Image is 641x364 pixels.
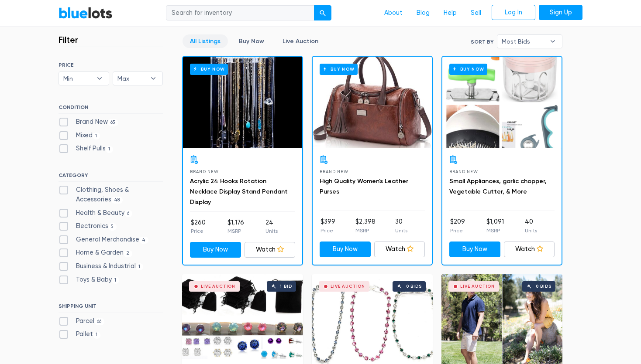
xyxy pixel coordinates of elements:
p: MSRP [355,227,376,235]
h3: Filter [59,34,78,45]
label: Business & Industrial [59,262,143,271]
p: Price [191,227,206,235]
span: 65 [108,119,118,126]
a: About [377,5,410,21]
h6: SHIPPING UNIT [59,303,163,313]
a: Buy Now [320,242,371,257]
b: ▾ [90,72,109,85]
b: ▾ [544,35,562,48]
li: 24 [265,218,278,235]
li: $2,398 [355,217,376,235]
a: Log In [492,5,535,20]
li: 30 [395,217,407,235]
label: Sort By [471,38,493,46]
h6: Buy Now [320,64,358,75]
li: $260 [191,218,206,235]
p: Price [320,227,335,235]
span: Most Bids [502,35,545,48]
h6: Buy Now [190,64,228,75]
p: Units [395,227,407,235]
a: All Listings [183,34,228,48]
a: Sign Up [539,5,582,20]
a: Buy Now [442,57,562,148]
a: Buy Now [183,57,302,148]
span: 1 [136,263,143,270]
a: BlueLots [59,7,113,19]
label: Brand New [59,117,118,127]
a: Buy Now [449,242,500,257]
li: $1,091 [486,217,504,235]
label: Health & Beauty [59,208,132,218]
p: Units [525,227,537,235]
li: $1,176 [227,218,244,235]
span: Brand New [449,169,478,174]
div: Live Auction [201,284,235,289]
p: Price [450,227,465,235]
a: Watch [374,242,425,257]
a: Buy Now [190,242,241,258]
b: ▾ [144,72,162,85]
li: $399 [320,217,335,235]
span: 66 [94,318,104,325]
li: $209 [450,217,465,235]
label: Clothing, Shoes & Accessories [59,185,163,204]
a: Watch [245,242,296,258]
span: Brand New [320,169,348,174]
div: Live Auction [460,284,495,289]
a: Buy Now [313,57,432,148]
h6: CONDITION [59,104,163,114]
input: Search for inventory [166,5,314,21]
a: Acrylic 24 Hooks Rotation Necklace Display Stand Pendant Display [190,177,288,206]
div: 1 bid [280,284,292,289]
a: Sell [464,5,488,21]
h6: PRICE [59,62,163,68]
label: Parcel [59,316,104,326]
a: High Quality Women's Leather Purses [320,177,408,195]
label: Pallet [59,330,100,339]
a: Live Auction [275,34,326,48]
span: 5 [108,223,117,230]
div: 0 bids [406,284,422,289]
a: Blog [410,5,437,21]
span: 4 [139,237,148,244]
label: Mixed [59,131,100,140]
div: 0 bids [536,284,551,289]
a: Watch [504,242,555,257]
label: Toys & Baby [59,275,119,285]
h6: Buy Now [449,64,487,75]
p: MSRP [486,227,504,235]
p: Units [265,227,278,235]
span: 1 [93,332,100,339]
a: Help [437,5,464,21]
span: 6 [124,210,132,217]
h6: CATEGORY [59,172,163,182]
span: Brand New [190,169,218,174]
span: 2 [124,250,132,257]
label: General Merchandise [59,235,148,245]
p: MSRP [227,227,244,235]
span: 1 [112,277,119,284]
a: Small Appliances, garlic chopper, Vegetable Cutter, & More [449,177,547,195]
span: 1 [106,146,113,153]
div: Live Auction [331,284,365,289]
span: 48 [111,197,123,204]
span: 1 [93,133,100,139]
a: Buy Now [231,34,272,48]
label: Home & Garden [59,248,132,258]
span: Max [117,72,146,85]
label: Electronics [59,221,117,231]
span: Min [63,72,92,85]
label: Shelf Pulls [59,144,113,153]
li: 40 [525,217,537,235]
